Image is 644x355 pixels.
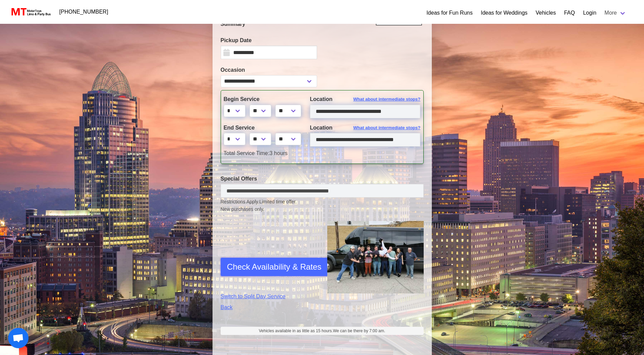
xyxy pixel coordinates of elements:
a: Ideas for Weddings [481,9,528,17]
a: Switch to Split Day Service [221,292,317,301]
label: Occasion [221,66,317,74]
label: Pickup Date [221,36,317,45]
p: Summary [221,20,424,28]
a: Back [221,303,317,311]
a: Ideas for Fun Runs [426,9,473,17]
span: Vehicles available in as little as 15 hours. [259,328,385,334]
span: Location [310,125,333,131]
img: MotorToys Logo [10,7,51,17]
a: [PHONE_NUMBER] [55,5,112,19]
span: What about intermediate stops? [353,124,421,131]
img: Driver-held-by-customers-2.jpg [327,221,424,293]
small: Restrictions Apply. [221,199,424,213]
a: FAQ [564,9,575,17]
span: Limited time offer. [259,198,297,205]
div: 3 hours [219,149,426,157]
span: What about intermediate stops? [353,96,421,103]
a: Login [583,9,596,17]
span: Location [310,96,333,102]
span: Check Availability & Rates [227,261,321,273]
span: New purchases only. [221,206,424,213]
button: Check Availability & Rates [221,258,328,276]
span: Total Service Time: [224,150,270,156]
iframe: reCAPTCHA [221,229,324,280]
label: End Service [224,124,300,132]
a: More [601,6,630,20]
label: Special Offers [221,175,424,183]
a: Vehicles [536,9,556,17]
label: Begin Service [224,95,300,103]
div: Open chat [8,328,29,348]
span: We can be there by 7:00 am. [333,328,385,333]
